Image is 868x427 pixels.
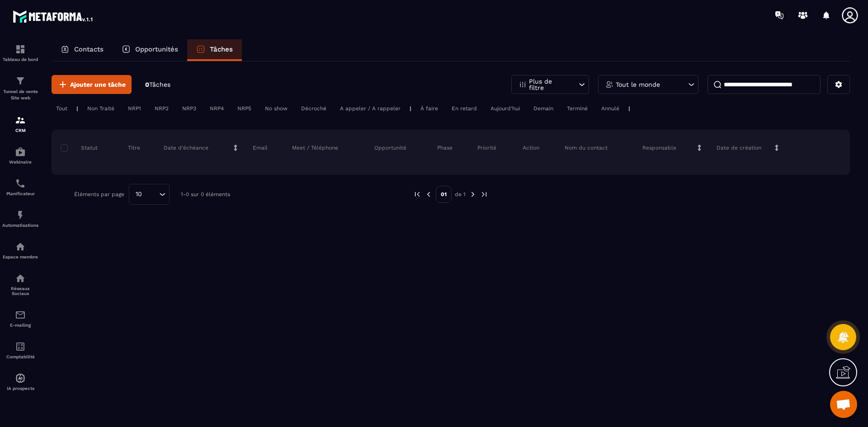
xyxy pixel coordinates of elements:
div: Tout [52,103,72,114]
span: Ajouter une tâche [70,80,126,89]
p: Espace membre [2,254,38,259]
div: NRP3 [178,103,201,114]
p: E-mailing [2,323,38,328]
img: formation [15,44,26,55]
p: Phase [437,144,453,151]
a: accountantaccountantComptabilité [2,334,38,366]
img: next [480,190,488,198]
p: 01 [436,186,452,203]
input: Search for option [145,189,157,199]
a: automationsautomationsWebinaire [2,140,38,171]
p: Opportunités [135,45,178,53]
img: automations [15,146,26,157]
p: Tableau de bord [2,57,38,62]
img: prev [413,190,421,198]
p: | [628,105,630,112]
img: automations [15,373,26,384]
div: Décroché [297,103,331,114]
p: Titre [128,144,140,151]
a: Contacts [52,39,113,61]
p: 1-0 sur 0 éléments [181,191,230,197]
div: No show [260,103,292,114]
img: formation [15,75,26,86]
img: next [469,190,477,198]
span: Tâches [149,81,170,88]
p: Tunnel de vente Site web [2,89,38,101]
img: social-network [15,273,26,284]
div: Ouvrir le chat [830,391,857,418]
p: Date de création [717,144,761,151]
a: automationsautomationsEspace membre [2,235,38,266]
p: Planificateur [2,191,38,196]
div: NRP2 [150,103,173,114]
p: Action [523,144,539,151]
div: Terminé [562,103,592,114]
p: Priorité [477,144,496,151]
div: NRP5 [233,103,256,114]
p: Comptabilité [2,354,38,359]
a: Tâches [187,39,242,61]
img: logo [13,8,94,24]
p: Tâches [210,45,233,53]
a: formationformationTableau de bord [2,37,38,69]
img: automations [15,241,26,252]
p: Statut [63,144,98,151]
p: | [410,105,411,112]
p: Éléments par page [74,191,124,197]
p: de 1 [455,191,466,198]
a: social-networksocial-networkRéseaux Sociaux [2,266,38,303]
p: Automatisations [2,223,38,228]
p: Date d’échéance [164,144,208,151]
div: NRP4 [205,103,228,114]
p: Contacts [74,45,104,53]
p: Opportunité [374,144,406,151]
img: email [15,310,26,320]
div: NRP1 [123,103,146,114]
p: Email [253,144,268,151]
p: 0 [145,80,170,89]
p: CRM [2,128,38,133]
p: Responsable [642,144,676,151]
div: En retard [447,103,481,114]
button: Ajouter une tâche [52,75,132,94]
img: automations [15,210,26,221]
img: accountant [15,341,26,352]
div: À faire [416,103,443,114]
div: Annulé [597,103,624,114]
a: schedulerschedulerPlanificateur [2,171,38,203]
a: formationformationCRM [2,108,38,140]
p: Réseaux Sociaux [2,286,38,296]
a: Opportunités [113,39,187,61]
div: Search for option [129,184,170,205]
div: Aujourd'hui [486,103,524,114]
a: automationsautomationsAutomatisations [2,203,38,235]
div: Non Traité [83,103,119,114]
img: prev [425,190,433,198]
p: Nom du contact [565,144,608,151]
a: formationformationTunnel de vente Site web [2,69,38,108]
div: Demain [529,103,558,114]
img: formation [15,115,26,126]
img: scheduler [15,178,26,189]
div: A appeler / A rappeler [335,103,405,114]
p: Tout le monde [616,81,660,88]
p: Webinaire [2,160,38,164]
p: IA prospects [2,386,38,391]
span: 10 [132,189,145,199]
a: emailemailE-mailing [2,303,38,334]
p: Meet / Téléphone [292,144,338,151]
p: Plus de filtre [529,78,569,91]
p: | [76,105,78,112]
